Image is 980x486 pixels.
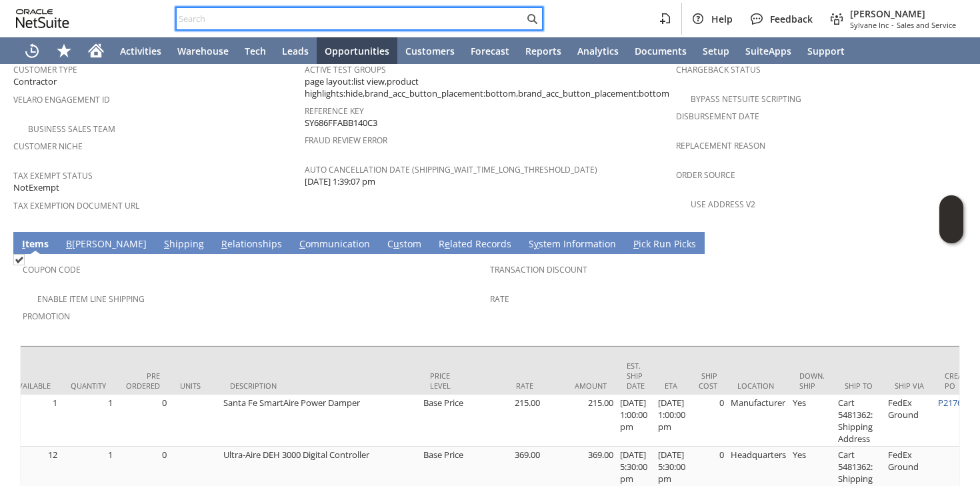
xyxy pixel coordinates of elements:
span: [PERSON_NAME] [850,7,956,20]
span: Customers [405,45,455,57]
a: Tech [237,37,274,64]
span: Setup [703,45,729,57]
td: 215.00 [543,395,617,447]
a: Support [799,37,853,64]
span: Forecast [471,45,509,57]
div: Est. Ship Date [627,361,645,391]
td: 1 [61,395,116,447]
td: Santa Fe SmartAire Power Damper [220,395,420,447]
a: Customer Type [13,64,77,75]
a: Active Test Groups [305,64,386,75]
div: Units [180,381,210,391]
a: Forecast [463,37,517,64]
input: Search [177,11,524,27]
span: C [299,237,305,250]
div: Ship Cost [699,371,717,391]
div: Available [13,381,51,391]
span: page layout:list view,product highlights:hide,brand_acc_button_placement:bottom,brand_acc_button_... [305,75,669,100]
td: Cart 5481362: Shipping Address [835,395,885,447]
a: Customers [397,37,463,64]
div: Description [230,381,410,391]
a: Related Records [435,237,515,252]
svg: Recent Records [24,43,40,59]
td: 215.00 [470,395,543,447]
a: Order Source [676,169,735,181]
span: e [445,237,450,250]
a: Reports [517,37,569,64]
div: Create PO [945,371,975,391]
span: Documents [635,45,687,57]
iframe: Click here to launch Oracle Guided Learning Help Panel [939,195,963,243]
span: Reports [525,45,561,57]
span: NotExempt [13,181,59,194]
span: [DATE] 1:39:07 pm [305,175,375,188]
span: Analytics [577,45,619,57]
div: Location [737,381,779,391]
a: Enable Item Line Shipping [37,293,145,305]
a: Documents [627,37,695,64]
td: [DATE] 1:00:00 pm [617,395,655,447]
svg: Home [88,43,104,59]
span: - [891,20,894,30]
span: B [66,237,72,250]
span: Oracle Guided Learning Widget. To move around, please hold and drag [939,220,963,244]
a: Items [19,237,52,252]
svg: Shortcuts [56,43,72,59]
a: Fraud Review Error [305,135,387,146]
span: Sales and Service [897,20,956,30]
a: Transaction Discount [490,264,587,275]
div: Down. Ship [799,371,825,391]
td: Manufacturer [727,395,789,447]
td: [DATE] 1:00:00 pm [655,395,689,447]
a: Relationships [218,237,285,252]
a: Auto Cancellation Date (shipping_wait_time_long_threshold_date) [305,164,597,175]
td: 1 [3,395,61,447]
div: Pre Ordered [126,371,160,391]
span: Sylvane Inc [850,20,889,30]
span: Opportunities [325,45,389,57]
a: Bypass NetSuite Scripting [691,93,801,105]
a: Warehouse [169,37,237,64]
a: Shipping [161,237,207,252]
a: Pick Run Picks [630,237,699,252]
span: Feedback [770,13,813,25]
span: R [221,237,227,250]
a: Replacement reason [676,140,765,151]
a: P217601 [938,397,971,409]
td: Yes [789,395,835,447]
a: Activities [112,37,169,64]
span: Contractor [13,75,57,88]
a: Reference Key [305,105,364,117]
a: Promotion [23,311,70,322]
td: 0 [116,395,170,447]
span: Warehouse [177,45,229,57]
a: Business Sales Team [28,123,115,135]
span: P [633,237,639,250]
span: I [22,237,25,250]
a: Rate [490,293,509,305]
div: Amount [553,381,607,391]
div: Shortcuts [48,37,80,64]
a: Analytics [569,37,627,64]
span: SY686FFABB140C3 [305,117,377,129]
td: Base Price [420,395,470,447]
a: B[PERSON_NAME] [63,237,150,252]
span: u [393,237,399,250]
a: Customer Niche [13,141,83,152]
svg: Search [524,11,540,27]
div: Price Level [430,371,460,391]
svg: logo [16,9,69,28]
span: S [164,237,169,250]
td: FedEx Ground [885,395,935,447]
span: SuiteApps [745,45,791,57]
a: Velaro Engagement ID [13,94,110,105]
a: SuiteApps [737,37,799,64]
td: 0 [689,395,727,447]
div: Ship Via [895,381,925,391]
a: Chargeback Status [676,64,761,75]
span: Support [807,45,845,57]
a: Opportunities [317,37,397,64]
a: Use Address V2 [691,199,755,210]
div: Rate [480,381,533,391]
a: Tax Exempt Status [13,170,93,181]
